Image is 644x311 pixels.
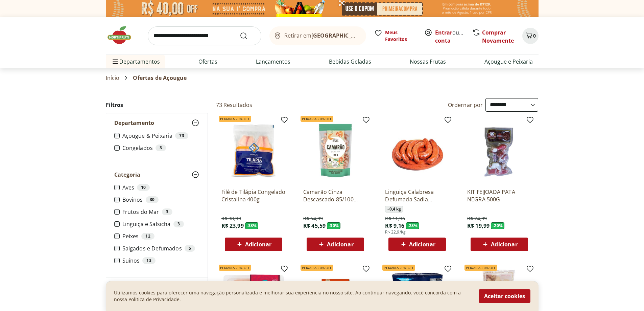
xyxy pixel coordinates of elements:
[162,208,172,215] div: 3
[106,25,140,45] img: Hortifruti
[374,29,416,43] a: Meus Favoritos
[122,184,199,191] label: Aves
[221,215,241,222] span: R$ 38,99
[122,257,199,264] label: Suínos
[406,222,420,229] span: - 23 %
[301,265,333,271] span: Peixaria 20% OFF
[146,196,159,203] div: 30
[385,188,449,203] a: Linguiça Calabresa Defumada Sadia Perdigão
[303,222,326,229] span: R$ 45,59
[216,101,253,109] h2: 73 Resultados
[106,184,208,277] div: Categoria
[479,289,530,303] button: Aceitar cookies
[269,26,366,45] button: Retirar em[GEOGRAPHIC_DATA]/[GEOGRAPHIC_DATA]
[106,75,120,81] a: Início
[491,222,504,229] span: - 20 %
[307,238,364,251] button: Adicionar
[303,118,367,183] img: Camarão Cinza Descascado 85/100 Congelado Natural Da Terra 400g
[122,221,199,227] label: Linguiça e Salsicha
[471,238,528,251] button: Adicionar
[435,29,452,36] a: Entrar
[491,242,517,247] span: Adicionar
[385,118,449,183] img: Linguiça Calabresa Defumada Sadia Perdigão
[448,101,483,109] label: Ordernar por
[122,245,199,252] label: Salgados e Defumados
[219,265,252,271] span: Peixaria 20% OFF
[122,196,199,203] label: Bovinos
[133,75,187,81] span: Ofertas de Açougue
[464,265,497,271] span: Peixaria 20% OFF
[106,113,208,132] button: Departamento
[482,29,514,44] a: Comprar Novamente
[114,171,140,178] span: Categoria
[142,257,155,264] div: 13
[327,242,353,247] span: Adicionar
[256,58,290,66] a: Lançamentos
[111,53,119,70] button: Menu
[114,289,471,303] p: Utilizamos cookies para oferecer uma navegação personalizada e melhorar sua experiencia no nosso ...
[484,58,533,66] a: Açougue e Peixaria
[122,145,199,151] label: Congelados
[156,145,166,151] div: 3
[221,188,286,203] a: Filé de Tilápia Congelado Cristalina 400g
[327,222,340,229] span: - 30 %
[240,32,256,40] button: Submit Search
[311,32,425,39] b: [GEOGRAPHIC_DATA]/[GEOGRAPHIC_DATA]
[329,58,371,66] a: Bebidas Geladas
[409,242,435,247] span: Adicionar
[198,58,217,66] a: Ofertas
[148,26,261,45] input: search
[385,229,406,235] span: R$ 22,9/Kg
[303,188,367,203] a: Camarão Cinza Descascado 85/100 Congelado Natural Da Terra 400g
[122,233,199,240] label: Peixes
[303,215,323,222] span: R$ 64,99
[225,238,282,251] button: Adicionar
[435,29,472,44] a: Criar conta
[385,215,405,222] span: R$ 11,96
[467,215,487,222] span: R$ 24,99
[410,58,446,66] a: Nossas Frutas
[106,98,208,112] h2: Filtros
[173,221,184,227] div: 3
[522,28,539,44] button: Carrinho
[533,32,536,39] span: 0
[175,132,188,139] div: 73
[301,116,333,122] span: Peixaria 20% OFF
[284,32,359,39] span: Retirar em
[111,53,160,70] span: Departamentos
[122,208,199,215] label: Frutos do Mar
[221,222,244,229] span: R$ 23,99
[382,265,415,271] span: Peixaria 20% OFF
[467,222,490,229] span: R$ 19,99
[141,233,154,240] div: 12
[137,184,150,191] div: 10
[245,222,259,229] span: - 38 %
[221,118,286,183] img: Filé de Tilápia Congelado Cristalina 400g
[219,116,252,122] span: Peixaria 20% OFF
[245,242,271,247] span: Adicionar
[467,118,531,183] img: KIT FEIJOADA PATA NEGRA 500G
[435,28,465,45] span: ou
[185,245,195,252] div: 5
[114,119,154,126] span: Departamento
[106,278,208,297] button: Marca
[385,29,416,43] span: Meus Favoritos
[122,132,199,139] label: Açougue & Peixaria
[385,222,404,229] span: R$ 9,16
[388,238,446,251] button: Adicionar
[106,132,208,165] div: Departamento
[385,206,403,213] span: ~ 0,4 kg
[106,165,208,184] button: Categoria
[467,188,531,203] a: KIT FEIJOADA PATA NEGRA 500G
